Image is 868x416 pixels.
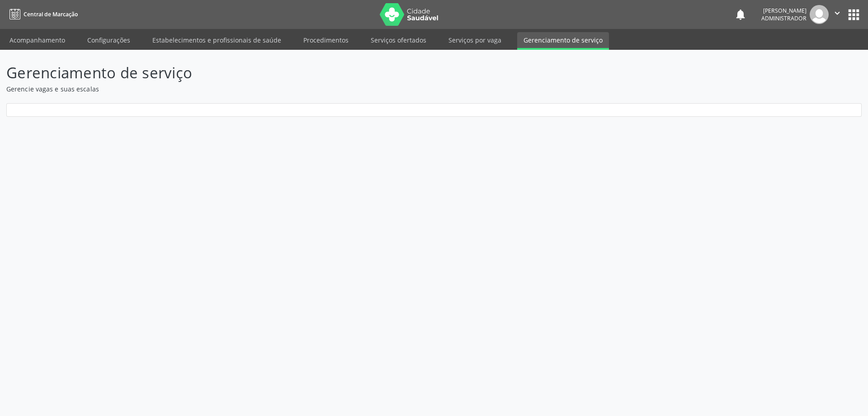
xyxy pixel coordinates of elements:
a: Serviços por vaga [442,32,508,48]
a: Gerenciamento de serviço [517,32,609,50]
a: Central de Marcação [6,7,78,22]
button:  [829,5,846,24]
p: Gerencie vagas e suas escalas [6,84,605,94]
button: apps [846,7,862,23]
a: Configurações [81,32,137,48]
img: img [810,5,829,24]
button: notifications [734,8,747,21]
a: Procedimentos [297,32,355,48]
div: [PERSON_NAME] [761,7,807,14]
span: Central de Marcação [24,10,78,18]
span: Administrador [761,14,807,22]
a: Acompanhamento [3,32,71,48]
p: Gerenciamento de serviço [6,62,605,84]
i:  [832,8,842,18]
a: Estabelecimentos e profissionais de saúde [146,32,288,48]
a: Serviços ofertados [364,32,433,48]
